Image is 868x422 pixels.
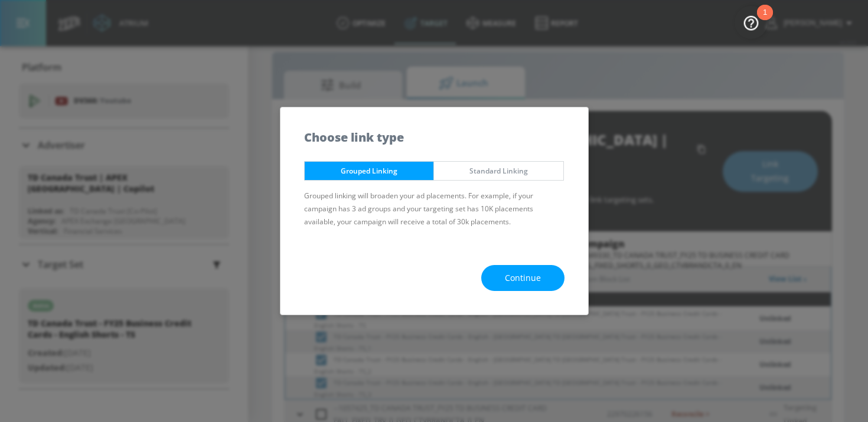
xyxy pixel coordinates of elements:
[505,271,541,286] span: Continue
[304,131,404,143] h5: Choose link type
[304,161,435,181] button: Grouped Linking
[735,6,768,39] button: Open Resource Center, 1 new notification
[314,165,425,177] span: Grouped Linking
[304,189,564,228] p: Grouped linking will broaden your ad placements. For example, if your campaign has 3 ad groups an...
[763,12,767,28] div: 1
[443,165,554,177] span: Standard Linking
[433,161,564,181] button: Standard Linking
[481,265,564,292] button: Continue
